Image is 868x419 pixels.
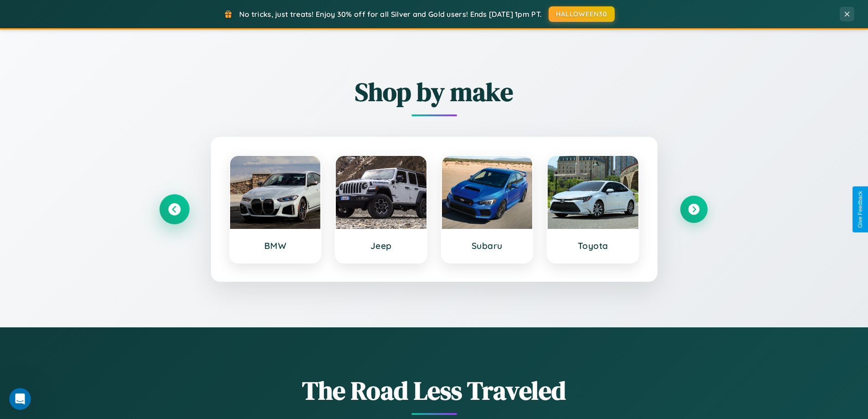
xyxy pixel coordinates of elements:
[161,74,708,109] h2: Shop by make
[9,388,31,410] iframe: Intercom live chat
[557,240,629,251] h3: Toyota
[549,6,615,22] button: HALLOWEEN30
[239,240,312,251] h3: BMW
[345,240,417,251] h3: Jeep
[857,191,863,228] div: Give Feedback
[161,373,708,408] h1: The Road Less Traveled
[451,240,524,251] h3: Subaru
[239,10,542,19] span: No tricks, just treats! Enjoy 30% off for all Silver and Gold users! Ends [DATE] 1pm PT.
